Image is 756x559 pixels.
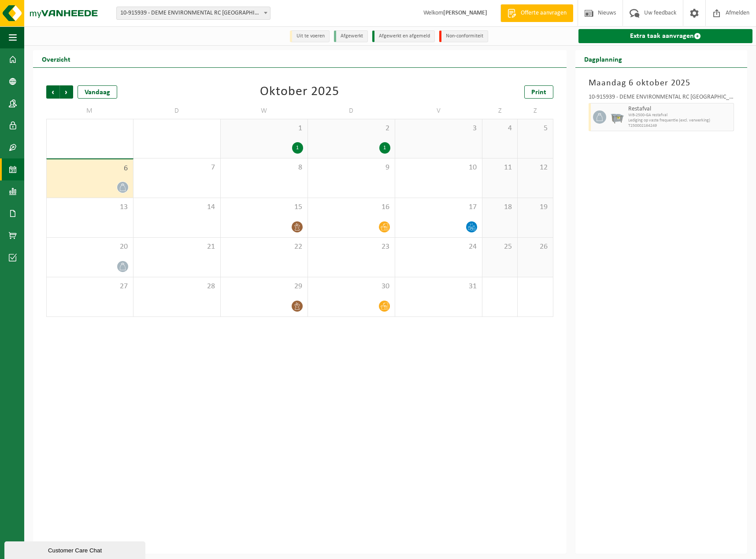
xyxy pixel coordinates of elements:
[628,123,731,129] span: T250002164249
[611,110,624,124] img: WB-2500-GAL-GY-01
[379,142,390,154] div: 1
[372,30,435,42] li: Afgewerkt en afgemeld
[500,4,573,22] a: Offerte aanvragen
[519,9,569,18] span: Offerte aanvragen
[578,29,752,43] a: Extra taak aanvragen
[260,85,339,99] div: Oktober 2025
[116,7,271,20] span: 10-915939 - DEME ENVIRONMENTAL RC ANTWERPEN - ZWIJNDRECHT
[225,202,303,212] span: 15
[524,85,553,99] a: Print
[133,103,221,119] td: D
[46,103,133,119] td: M
[589,94,734,103] div: 10-915939 - DEME ENVIRONMENTAL RC [GEOGRAPHIC_DATA] - ZWIJNDRECHT
[628,113,731,118] span: WB-2500-GA restafval
[60,85,73,99] span: Volgende
[117,7,270,19] span: 10-915939 - DEME ENVIRONMENTAL RC ANTWERPEN - ZWIJNDRECHT
[312,124,390,133] span: 2
[78,85,117,99] div: Vandaag
[439,30,488,42] li: Non-conformiteit
[308,103,395,119] td: D
[522,124,548,133] span: 5
[4,540,147,559] iframe: chat widget
[225,282,303,291] span: 29
[225,242,303,252] span: 22
[138,202,216,212] span: 14
[292,142,303,154] div: 1
[225,163,303,173] span: 8
[487,124,513,133] span: 4
[487,202,513,212] span: 18
[51,242,129,252] span: 20
[138,163,216,173] span: 7
[400,163,478,173] span: 10
[312,242,390,252] span: 23
[518,103,553,119] td: Z
[589,77,734,90] h3: Maandag 6 oktober 2025
[33,50,79,67] h2: Overzicht
[628,106,731,113] span: Restafval
[522,242,548,252] span: 26
[400,282,478,291] span: 31
[312,163,390,173] span: 9
[522,202,548,212] span: 19
[221,103,308,119] td: W
[312,202,390,212] span: 16
[138,282,216,291] span: 28
[487,163,513,173] span: 11
[628,118,731,123] span: Lediging op vaste frequentie (excl. verwerking)
[290,30,330,42] li: Uit te voeren
[522,163,548,173] span: 12
[51,164,129,173] span: 6
[225,124,303,133] span: 1
[395,103,482,119] td: V
[334,30,368,42] li: Afgewerkt
[482,103,518,119] td: Z
[400,202,478,212] span: 17
[400,124,478,133] span: 3
[138,242,216,252] span: 21
[51,282,129,291] span: 27
[46,85,59,99] span: Vorige
[400,242,478,252] span: 24
[312,282,390,291] span: 30
[575,50,631,67] h2: Dagplanning
[443,10,487,16] strong: [PERSON_NAME]
[487,242,513,252] span: 25
[531,89,546,96] span: Print
[51,202,129,212] span: 13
